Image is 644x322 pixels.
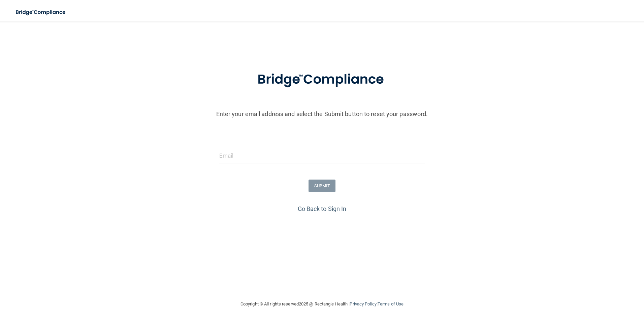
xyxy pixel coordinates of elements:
[199,293,445,315] div: Copyright © All rights reserved 2025 @ Rectangle Health | |
[244,62,400,97] img: bridge_compliance_login_screen.278c3ca4.svg
[309,180,336,192] button: SUBMIT
[219,148,425,163] input: Email
[298,205,347,212] a: Go Back to Sign In
[10,5,72,19] img: bridge_compliance_login_screen.278c3ca4.svg
[378,301,404,306] a: Terms of Use
[350,301,376,306] a: Privacy Policy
